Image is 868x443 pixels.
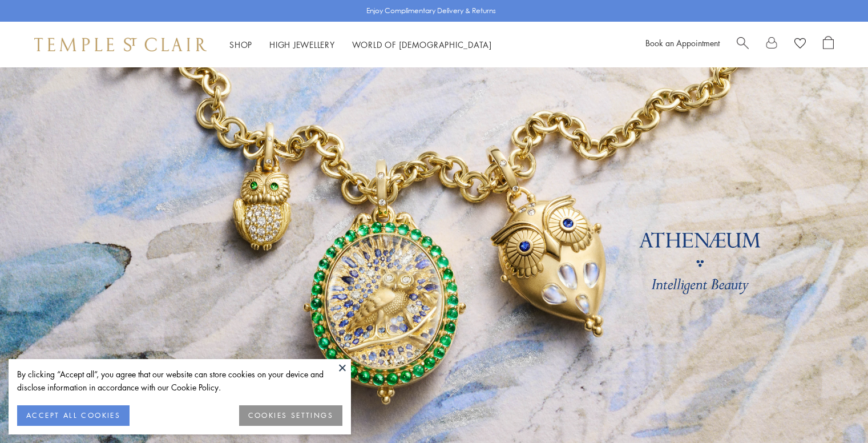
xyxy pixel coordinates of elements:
img: Temple St. Clair [34,38,207,51]
a: World of [DEMOGRAPHIC_DATA]World of [DEMOGRAPHIC_DATA] [352,39,492,50]
a: Open Shopping Bag [823,36,834,53]
a: ShopShop [229,39,252,50]
a: Book an Appointment [645,37,720,49]
p: Enjoy Complimentary Delivery & Returns [366,5,496,17]
button: COOKIES SETTINGS [239,405,342,426]
button: ACCEPT ALL COOKIES [17,405,130,426]
a: Search [737,36,749,53]
a: High JewelleryHigh Jewellery [269,39,335,50]
div: By clicking “Accept all”, you agree that our website can store cookies on your device and disclos... [17,368,342,394]
nav: Main navigation [229,38,492,52]
a: View Wishlist [794,36,806,53]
